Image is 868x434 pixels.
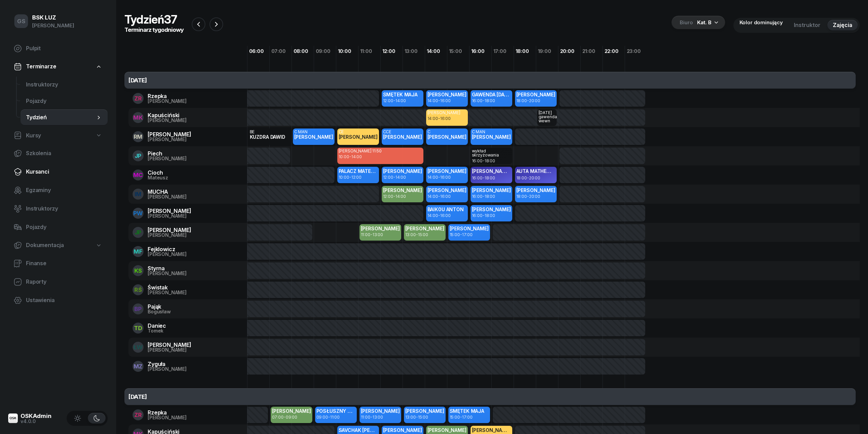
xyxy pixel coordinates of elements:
[339,175,362,179] span: -
[472,130,511,134] div: C MAN
[133,344,143,350] span: ŁW
[529,98,540,103] span: 20:00
[134,412,142,418] span: ZR
[697,18,711,27] div: Kat. B
[472,98,483,103] span: 16:00
[383,194,406,199] span: -
[314,48,336,54] div: 09:00
[26,204,102,213] span: Instruktorzy
[26,113,95,122] span: Tydzień
[339,154,362,159] span: -
[26,223,102,232] span: Pojazdy
[134,306,142,312] span: BP
[361,415,370,420] span: 11:00
[539,111,555,123] div: [DATE] gawenda wewn
[294,130,333,134] div: C MAN
[148,227,191,233] div: [PERSON_NAME]
[8,274,108,290] a: Raporty
[680,18,693,27] div: Biuro
[418,232,428,237] span: 15:00
[462,232,473,237] span: 17:00
[8,201,108,217] a: Instruktorzy
[405,232,428,237] span: -
[148,348,191,352] div: [PERSON_NAME]
[383,427,422,433] span: [PERSON_NAME]
[21,109,108,126] a: Tydzień
[383,98,406,103] span: -
[428,194,438,199] span: 14:00
[8,292,108,309] a: Ustawienia
[472,159,495,163] span: -
[418,415,428,420] span: 15:00
[485,194,495,199] span: 18:00
[405,415,428,419] span: -
[26,186,102,195] span: Egzaminy
[148,132,191,137] div: [PERSON_NAME]
[485,175,495,180] span: 18:00
[247,48,269,54] div: 06:00
[380,48,403,54] div: 12:00
[425,48,447,54] div: 14:00
[428,111,466,115] div: [PERSON_NAME]
[450,232,473,237] span: -
[17,18,25,24] span: GS
[148,328,166,333] div: Tomek
[164,12,177,26] span: 37
[339,427,402,433] span: SAVCHAK [PERSON_NAME]
[361,232,383,237] span: -
[8,40,108,57] a: Pulpit
[133,211,143,216] span: PW
[383,98,393,103] span: 12:00
[134,268,142,274] span: KS
[21,419,52,424] div: v4.0.0
[124,14,184,25] div: Tydzień
[485,213,495,218] span: 18:00
[450,408,484,414] span: SMĘTEK MAJA
[8,238,108,253] a: Dokumentacja
[26,296,102,305] span: Ustawienia
[440,194,451,199] span: 16:00
[148,189,187,194] div: MUCHA
[148,208,191,214] div: [PERSON_NAME]
[428,134,466,140] span: [PERSON_NAME]
[536,48,558,54] div: 19:00
[135,230,142,235] span: JP
[794,21,820,30] span: Instruktor
[250,134,285,140] span: KUZDRA DAWID
[405,226,444,231] span: [PERSON_NAME]
[269,48,291,54] div: 07:00
[472,168,519,174] span: [PERSON_NAME]
[26,80,102,89] span: Instruktorzy
[351,175,362,180] span: 12:00
[133,172,143,178] span: MC
[428,130,466,134] div: C
[472,158,483,163] span: 16:00
[580,48,602,54] div: 21:00
[450,232,460,237] span: 15:00
[26,277,102,286] span: Raporty
[405,232,416,237] span: 13:00
[514,48,536,54] div: 18:00
[450,226,489,231] span: [PERSON_NAME]
[339,149,422,153] div: [PERSON_NAME] 11:50
[440,175,451,180] span: 16:00
[485,158,495,163] span: 18:00
[316,415,340,419] span: -
[428,116,438,121] span: 14:00
[447,48,469,54] div: 15:00
[26,62,56,71] span: Terminarze
[472,213,483,218] span: 16:00
[148,151,187,156] div: Piech
[516,168,559,174] span: AUTA MATHEW
[21,77,108,93] a: Instruktorzy
[403,48,425,54] div: 13:00
[440,116,451,121] span: 16:00
[26,97,102,106] span: Pojazdy
[26,167,102,176] span: Kursanci
[26,44,102,53] span: Pulpit
[26,149,102,158] span: Szkolenia
[428,427,466,433] span: [PERSON_NAME]
[383,92,418,97] span: SMĘTEK MAJA
[8,145,108,162] a: Szkolenia
[529,194,540,199] span: 20:00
